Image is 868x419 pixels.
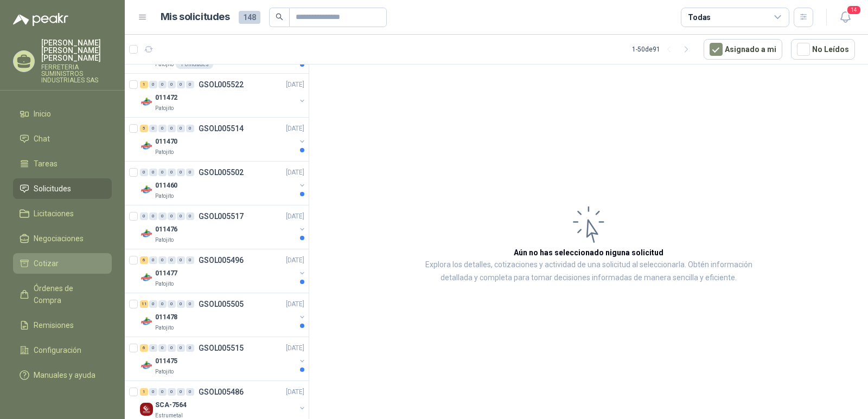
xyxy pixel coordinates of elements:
div: 1 [140,388,148,396]
p: SCA-7564 [155,400,187,410]
div: 0 [140,212,148,220]
a: Configuración [13,340,112,360]
a: Solicitudes [13,178,112,199]
div: 0 [149,212,157,220]
div: 0 [168,344,176,352]
p: Patojito [155,324,174,332]
div: 0 [158,256,167,264]
a: Inicio [13,104,112,124]
h1: Mis solicitudes [161,9,230,25]
div: 0 [149,81,157,88]
p: GSOL005514 [199,125,244,132]
div: 1 Unidades [176,60,213,69]
div: 0 [186,388,194,396]
div: 0 [168,300,176,308]
img: Company Logo [140,95,153,108]
button: 14 [835,8,855,27]
p: [DATE] [286,299,304,310]
p: 011476 [155,224,177,235]
p: GSOL005486 [199,388,244,396]
div: 0 [177,388,185,396]
div: 0 [149,300,157,308]
div: 0 [186,344,194,352]
div: 0 [149,344,157,352]
a: 6 0 0 0 0 0 GSOL005496[DATE] Company Logo011477Patojito [140,254,307,288]
div: 0 [186,125,194,132]
span: search [276,13,283,21]
img: Company Logo [140,315,153,328]
div: 0 [168,388,176,396]
span: 14 [846,5,861,15]
p: [PERSON_NAME] [PERSON_NAME] [PERSON_NAME] [41,39,112,62]
div: 0 [158,388,167,396]
div: 0 [177,300,185,308]
p: GSOL005496 [199,256,244,264]
div: 0 [177,344,185,352]
div: 0 [177,125,185,132]
span: Chat [34,133,50,145]
img: Company Logo [140,359,153,372]
img: Company Logo [140,183,153,196]
p: Patojito [155,148,174,157]
p: 011475 [155,356,177,366]
span: Configuración [34,344,81,356]
div: 6 [140,256,148,264]
span: Tareas [34,158,58,170]
p: 011478 [155,312,177,323]
p: [DATE] [286,255,304,266]
div: 0 [158,169,167,176]
p: [DATE] [286,124,304,134]
a: 5 0 0 0 0 0 GSOL005514[DATE] Company Logo011470Patojito [140,122,307,157]
div: 0 [186,256,194,264]
span: Negociaciones [34,233,84,244]
p: [DATE] [286,167,304,178]
a: 0 0 0 0 0 0 GSOL005502[DATE] Company Logo011460Patojito [140,166,307,201]
div: 0 [149,256,157,264]
p: FERRETERIA SUMINISTROS INDUSTRIALES SAS [41,64,112,83]
a: 6 0 0 0 0 0 GSOL005515[DATE] Company Logo011475Patojito [140,341,307,376]
span: Licitaciones [34,208,74,220]
a: 0 0 0 0 0 0 GSOL005517[DATE] Company Logo011476Patojito [140,210,307,244]
p: GSOL005505 [199,300,244,308]
img: Company Logo [140,403,153,416]
div: 11 [140,300,148,308]
div: 0 [177,169,185,176]
img: Company Logo [140,139,153,152]
p: 011477 [155,268,177,279]
a: Negociaciones [13,228,112,249]
div: 0 [158,125,167,132]
div: 0 [140,169,148,176]
div: 0 [168,125,176,132]
div: 0 [149,169,157,176]
div: 5 [140,125,148,132]
p: Patojito [155,280,174,288]
p: GSOL005517 [199,212,244,220]
div: 0 [168,212,176,220]
p: Patojito [155,368,174,376]
div: 0 [186,81,194,88]
p: GSOL005502 [199,169,244,176]
div: 0 [186,212,194,220]
span: Remisiones [34,319,74,331]
span: Manuales y ayuda [34,369,95,381]
div: 0 [168,81,176,88]
p: Patojito [155,192,174,201]
span: Solicitudes [34,183,71,195]
div: 0 [149,125,157,132]
p: 011472 [155,93,177,103]
a: Licitaciones [13,203,112,224]
div: 1 - 50 de 91 [632,41,695,58]
button: Asignado a mi [704,39,782,60]
p: [DATE] [286,211,304,222]
div: 0 [177,212,185,220]
a: Manuales y ayuda [13,365,112,385]
a: Chat [13,128,112,149]
img: Company Logo [140,227,153,240]
div: 0 [158,344,167,352]
div: Todas [688,11,711,23]
img: Company Logo [140,271,153,284]
div: 0 [177,256,185,264]
a: Tareas [13,153,112,174]
p: [DATE] [286,343,304,353]
p: GSOL005515 [199,344,244,352]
